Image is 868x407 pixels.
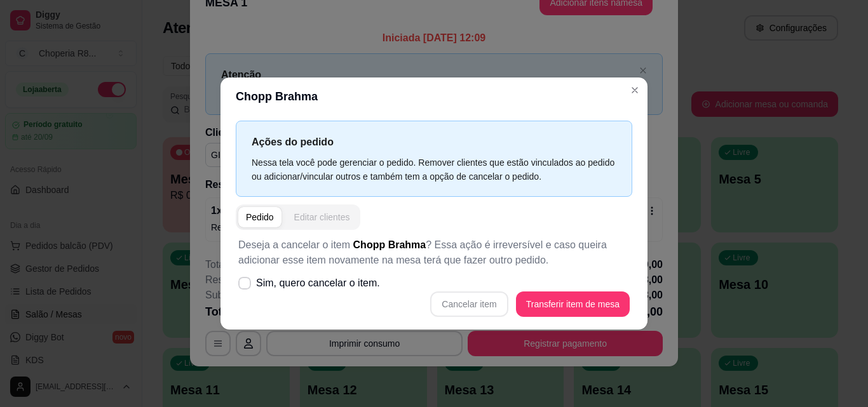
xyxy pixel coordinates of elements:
[252,156,616,183] div: Nessa tela você pode gerenciar o pedido. Remover clientes que estão vinculados ao pedido ou adici...
[252,134,616,150] p: Ações do pedido
[246,211,274,224] div: Pedido
[625,80,645,100] button: Close
[220,77,648,116] header: Chopp Brahma
[294,211,350,224] div: Editar clientes
[516,291,630,317] button: Transferir item de mesa
[238,237,630,268] p: Deseja a cancelar o item ? Essa ação é irreversível e caso queira adicionar esse item novamente n...
[353,239,426,250] span: Chopp Brahma
[256,276,380,291] span: Sim, quero cancelar o item.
